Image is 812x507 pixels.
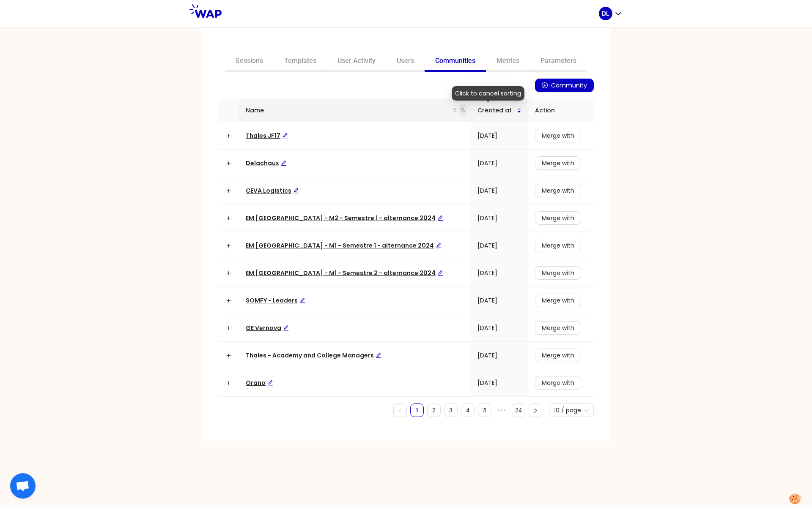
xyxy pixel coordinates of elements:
a: Sessions [225,52,274,72]
span: Thales - Academy and College Managers [246,351,381,360]
span: left [398,408,403,413]
a: 5 [478,404,491,417]
a: Templates [274,52,327,72]
span: EM [GEOGRAPHIC_DATA] - M1 - Semestre 1 - alternance 2024 [246,241,442,250]
span: edit [267,380,273,386]
span: Merge with [542,378,574,387]
span: GE Vernova [246,324,289,332]
span: EM [GEOGRAPHIC_DATA] - M1 - Semestre 2 - alternance 2024 [246,269,443,277]
div: Edit [283,323,289,333]
span: edit [283,325,289,331]
a: 2 [428,404,440,417]
button: plus-circleCommunity [535,79,594,92]
a: EM [GEOGRAPHIC_DATA] - M1 - Semestre 1 - alternance 2024Edit [246,241,442,250]
div: Ouvrir le chat [10,473,36,499]
button: Merge with [535,211,581,225]
span: Merge with [542,351,574,360]
span: edit [437,270,443,276]
li: 4 [461,403,475,417]
div: Edit [293,186,299,195]
a: Users [386,52,425,72]
span: Created at [477,106,517,115]
div: Click to cancel sorting [452,86,524,101]
p: DL [602,9,609,18]
span: 10 / page [554,404,589,417]
span: Community [551,81,587,90]
button: Expand row [225,242,232,249]
button: Merge with [535,321,581,335]
a: User Activity [327,52,386,72]
button: Merge with [535,184,581,197]
a: 1 [411,404,423,417]
button: Expand row [225,379,232,386]
a: Metrics [486,52,530,72]
span: edit [436,243,442,248]
span: Merge with [542,296,574,305]
button: DL [599,7,623,20]
td: [DATE] [471,122,528,150]
span: Orano [246,379,273,387]
button: Expand row [225,160,232,166]
span: Merge with [542,268,574,278]
button: Merge with [535,266,581,280]
div: Edit [376,351,381,360]
span: edit [299,297,305,303]
span: CEVA Logistics [246,186,299,195]
li: Next 5 Pages [495,403,508,417]
div: Edit [267,378,273,387]
td: [DATE] [471,177,528,204]
a: 24 [512,404,525,417]
span: EM [GEOGRAPHIC_DATA] - M2 - Semestre 1 - alternance 2024 [246,214,443,222]
td: [DATE] [471,232,528,259]
a: 3 [444,404,457,417]
a: Parameters [530,52,587,72]
button: Merge with [535,294,581,307]
td: [DATE] [471,369,528,397]
div: Edit [437,213,443,223]
a: EM [GEOGRAPHIC_DATA] - M2 - Semestre 1 - alternance 2024Edit [246,214,443,222]
td: [DATE] [471,259,528,287]
a: GE VernovaEdit [246,324,289,332]
a: 4 [461,404,474,417]
span: right [533,408,538,413]
span: Thales JF17 [246,131,288,140]
span: Merge with [542,131,574,140]
span: search [461,108,466,113]
button: Merge with [535,349,581,362]
button: left [393,403,407,417]
span: edit [282,133,288,139]
a: DelachauxEdit [246,159,287,167]
li: 2 [427,403,441,417]
a: EM [GEOGRAPHIC_DATA] - M1 - Semestre 2 - alternance 2024Edit [246,269,443,277]
th: Action [528,99,594,122]
button: Expand row [225,297,232,304]
button: Expand row [225,132,232,139]
button: Expand row [225,352,232,359]
div: Edit [299,296,305,305]
a: Communities [425,52,486,72]
span: Delachaux [246,159,287,167]
li: Next Page [529,403,542,417]
div: Edit [436,241,442,250]
span: edit [281,160,287,166]
div: Edit [437,268,443,278]
a: Thales JF17Edit [246,131,288,140]
span: SOMFY - Leaders [246,296,305,305]
li: 5 [478,403,491,417]
span: edit [376,352,381,358]
div: Page Size [549,403,594,417]
li: 24 [512,403,525,417]
button: right [529,403,542,417]
button: Expand row [225,270,232,276]
span: Merge with [542,323,574,333]
li: 3 [444,403,458,417]
td: [DATE] [471,287,528,314]
span: Merge with [542,186,574,195]
button: Merge with [535,376,581,390]
span: plus-circle [542,82,548,89]
button: Expand row [225,324,232,331]
td: [DATE] [471,204,528,232]
span: search [459,104,467,117]
li: Previous Page [393,403,407,417]
li: 1 [410,403,424,417]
